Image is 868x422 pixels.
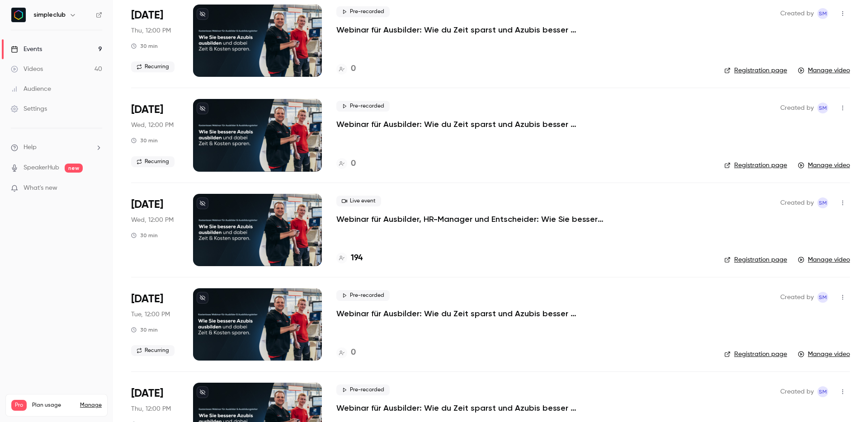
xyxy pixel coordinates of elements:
span: sM [819,8,827,19]
span: simpleclub Marketing [817,103,828,113]
span: Recurring [131,345,175,356]
a: Registration page [724,161,787,170]
a: 0 [336,347,356,359]
div: Audience [11,84,51,94]
div: 30 min [131,232,158,239]
span: [DATE] [131,386,163,401]
a: Manage video [798,255,850,264]
span: Plan usage [32,402,75,409]
div: 30 min [131,42,158,50]
div: Jul 1 Tue, 11:00 AM (Europe/Paris) [131,288,179,361]
a: Registration page [724,350,787,359]
a: Webinar für Ausbilder: Wie du Zeit sparst und Azubis besser ausbildest (Dienstag, 11:00 Uhr) [336,308,608,319]
span: Created by [780,8,814,19]
a: Manage video [798,161,850,170]
h4: 0 [351,158,356,170]
iframe: Noticeable Trigger [91,184,102,192]
a: SpeakerHub [24,163,59,173]
h4: 194 [351,252,363,264]
span: Pre-recorded [336,101,390,112]
span: sM [819,197,827,208]
span: new [65,164,83,173]
span: Pre-recorded [336,384,390,395]
span: [DATE] [131,103,163,117]
div: Videos [11,65,43,74]
span: Recurring [131,61,175,72]
a: 0 [336,63,356,75]
span: Wed, 12:00 PM [131,121,174,130]
span: Pre-recorded [336,290,390,301]
a: 194 [336,252,363,264]
span: Live event [336,196,381,206]
a: Registration page [724,255,787,264]
span: simpleclub Marketing [817,386,828,397]
span: Recurring [131,156,175,167]
a: Manage video [798,66,850,75]
div: 30 min [131,326,158,333]
span: Created by [780,386,814,397]
a: 0 [336,158,356,170]
span: sM [819,103,827,113]
span: simpleclub Marketing [817,197,828,208]
a: Webinar für Ausbilder: Wie du Zeit sparst und Azubis besser ausbildest (Donnerstag, 11:00 Uhr) [336,24,608,35]
a: Webinar für Ausbilder: Wie du Zeit sparst und Azubis besser ausbildest (Mittwoch, 11:00 Uhr) [336,119,608,130]
span: sM [819,292,827,303]
a: Manage video [798,350,850,359]
div: 30 min [131,137,158,144]
span: Pro [11,400,27,411]
h6: simpleclub [33,10,66,19]
img: simpleclub [11,8,26,22]
span: Created by [780,103,814,113]
span: Tue, 12:00 PM [131,310,170,319]
a: Registration page [724,66,787,75]
span: sM [819,386,827,397]
span: Pre-recorded [336,6,390,17]
span: Wed, 12:00 PM [131,216,174,225]
span: What's new [24,183,57,193]
li: help-dropdown-opener [11,143,102,152]
div: Settings [11,104,47,113]
span: Thu, 12:00 PM [131,26,171,35]
h4: 0 [351,347,356,359]
a: Webinar für Ausbilder: Wie du Zeit sparst und Azubis besser ausbildest (Donnerstag, 11:00 Uhr) [336,403,608,413]
span: simpleclub Marketing [817,8,828,19]
span: [DATE] [131,197,163,212]
span: Created by [780,197,814,208]
span: [DATE] [131,8,163,23]
div: Events [11,45,42,54]
div: Jul 3 Thu, 11:00 AM (Europe/Paris) [131,5,179,77]
span: simpleclub Marketing [817,292,828,303]
span: Created by [780,292,814,303]
a: Manage [80,402,102,409]
div: Jul 2 Wed, 11:00 AM (Europe/Berlin) [131,194,179,266]
a: Webinar für Ausbilder, HR-Manager und Entscheider: Wie Sie bessere Azubis ausbilden und dabei Zei... [336,214,608,225]
div: Jul 2 Wed, 11:00 AM (Europe/Paris) [131,99,179,171]
h4: 0 [351,63,356,75]
span: Thu, 12:00 PM [131,404,171,413]
span: Help [24,143,37,152]
span: [DATE] [131,292,163,306]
